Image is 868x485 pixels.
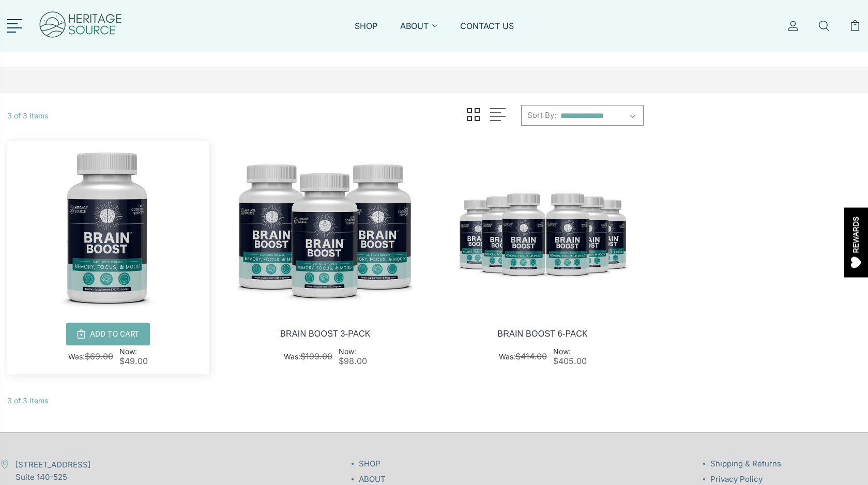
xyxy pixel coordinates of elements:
a: BRAIN BOOST 3-PACK [280,329,371,338]
div: Was: [499,352,547,361]
a: ABOUT [400,20,437,44]
a: Add to Cart [66,323,150,345]
span: Now: [553,347,587,356]
span: $405.00 [553,356,587,366]
a: SHOP [359,459,380,468]
span: $69.00 [85,351,113,361]
a: SHOP [355,20,377,44]
span: Now: [339,347,367,356]
img: BRAIN BOOST [7,141,209,316]
div: Was: [68,352,113,361]
div: 3 of 3 Items [7,395,54,406]
a: CONTACT US [460,20,514,44]
span: $199.00 [300,351,332,361]
img: BRAIN BOOST 6-PACK [441,141,643,316]
img: BRAIN BOOST 3-PACK [224,141,426,316]
span: $49.00 [119,356,148,366]
img: Heritage Source [38,5,123,47]
span: $414.00 [515,351,547,361]
a: BRAIN BOOST 6-PACK [497,329,588,338]
div: 3 of 3 Items [7,110,54,121]
a: Shipping & Returns [710,459,781,468]
span: Add to Cart [90,329,139,339]
label: Sort By: [522,108,556,123]
div: Was: [284,352,332,361]
a: Privacy Policy [710,474,763,484]
span: $98.00 [339,356,367,366]
a: ABOUT [359,474,386,484]
span: Now: [119,347,148,356]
